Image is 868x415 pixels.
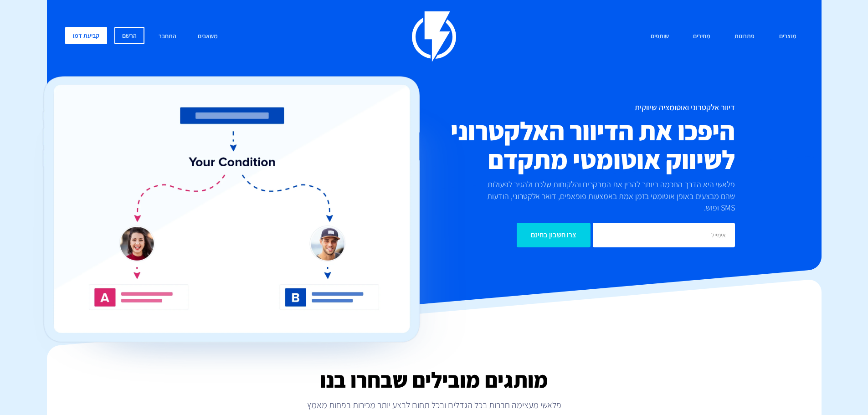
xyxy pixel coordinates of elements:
a: התחבר [152,27,183,46]
input: צרו חשבון בחינם [517,223,591,247]
a: מוצרים [772,27,803,46]
p: פלאשי מעצימה חברות בכל הגדלים ובכל תחום לבצע יותר מכירות בפחות מאמץ [47,399,822,411]
a: שותפים [644,27,676,46]
a: קביעת דמו [65,27,107,44]
h1: דיוור אלקטרוני ואוטומציה שיווקית [380,103,735,112]
a: משאבים [191,27,225,46]
input: אימייל [593,223,735,247]
h2: מותגים מובילים שבחרו בנו [47,368,822,392]
a: הרשם [114,27,144,44]
a: מחירים [686,27,717,46]
h2: היפכו את הדיוור האלקטרוני לשיווק אוטומטי מתקדם [380,117,735,174]
a: פתרונות [728,27,761,46]
p: פלאשי היא הדרך החכמה ביותר להבין את המבקרים והלקוחות שלכם ולהגיב לפעולות שהם מבצעים באופן אוטומטי... [472,179,735,214]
